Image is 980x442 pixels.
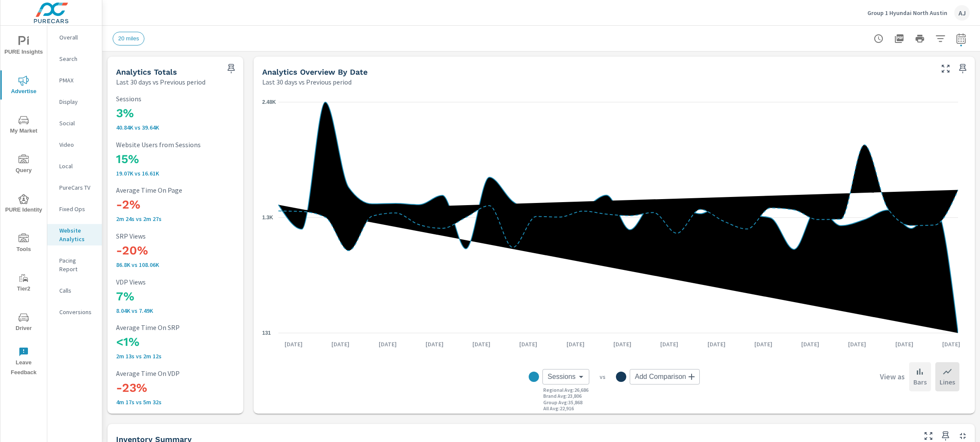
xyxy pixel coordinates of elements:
[543,400,582,406] p: Group Avg : 35,868
[59,140,95,149] p: Video
[3,154,44,176] span: Query
[0,26,47,381] div: nav menu
[3,273,44,294] span: Tier2
[913,377,927,387] p: Bars
[59,162,95,170] p: Local
[116,197,235,212] h3: -2%
[635,372,686,381] span: Add Comparison
[116,261,235,268] p: 86.8K vs 108.06K
[548,372,576,381] span: Sessions
[607,340,637,348] p: [DATE]
[420,340,450,348] p: [DATE]
[59,308,95,316] p: Conversions
[262,77,352,87] p: Last 30 days vs Previous period
[911,30,928,47] button: Print Report
[542,369,589,384] div: Sessions
[116,141,235,148] p: Website Users from Sessions
[116,67,177,76] h5: Analytics Totals
[116,307,235,314] p: 8.04K vs 7.49K
[59,183,95,192] p: PureCars TV
[956,62,970,76] span: Save this to your personalized report
[116,186,235,194] p: Average Time On Page
[116,335,235,349] h3: <1%
[59,256,95,273] p: Pacing Report
[47,254,102,275] div: Pacing Report
[3,347,44,378] span: Leave Feedback
[867,9,947,17] p: Group 1 Hyundai North Austin
[47,306,102,318] div: Conversions
[701,340,732,348] p: [DATE]
[940,377,955,387] p: Lines
[891,30,908,47] button: "Export Report to PDF"
[3,194,44,215] span: PURE Identity
[47,284,102,297] div: Calls
[932,30,949,47] button: Apply Filters
[748,340,778,348] p: [DATE]
[59,286,95,295] p: Calls
[936,340,966,348] p: [DATE]
[59,97,95,106] p: Display
[116,278,235,286] p: VDP Views
[543,387,588,393] p: Regional Avg : 26,686
[59,119,95,127] p: Social
[47,181,102,194] div: PureCars TV
[59,54,95,63] p: Search
[466,340,496,348] p: [DATE]
[3,312,44,333] span: Driver
[654,340,684,348] p: [DATE]
[939,62,952,76] button: Make Fullscreen
[279,340,309,348] p: [DATE]
[59,205,95,213] p: Fixed Ops
[560,340,591,348] p: [DATE]
[262,215,273,221] text: 1.3K
[543,393,582,399] p: Brand Avg : 23,806
[3,233,44,254] span: Tools
[47,95,102,108] div: Display
[47,74,102,87] div: PMAX
[116,232,235,240] p: SRP Views
[325,340,355,348] p: [DATE]
[116,95,235,103] p: Sessions
[513,340,543,348] p: [DATE]
[262,330,271,336] text: 131
[116,152,235,167] h3: 15%
[116,215,235,222] p: 2m 24s vs 2m 27s
[47,224,102,245] div: Website Analytics
[116,170,235,177] p: 19,066 vs 16,610
[116,381,235,395] h3: -23%
[116,289,235,304] h3: 7%
[630,369,700,384] div: Add Comparison
[373,340,403,348] p: [DATE]
[47,138,102,151] div: Video
[116,324,235,331] p: Average Time On SRP
[954,5,970,21] div: AJ
[262,67,367,76] h5: Analytics Overview By Date
[116,124,235,131] p: 40.84K vs 39.64K
[59,76,95,85] p: PMAX
[3,36,44,57] span: PURE Insights
[116,77,205,87] p: Last 30 days vs Previous period
[47,31,102,44] div: Overall
[59,226,95,243] p: Website Analytics
[3,76,44,97] span: Advertise
[116,243,235,258] h3: -20%
[59,33,95,42] p: Overall
[262,99,276,105] text: 2.48K
[842,340,872,348] p: [DATE]
[889,340,919,348] p: [DATE]
[543,406,574,412] p: All Avg : 22,916
[113,35,144,42] span: 20 miles
[116,353,235,360] p: 2m 13s vs 2m 12s
[589,373,616,381] p: vs
[3,115,44,136] span: My Market
[795,340,825,348] p: [DATE]
[47,117,102,130] div: Social
[116,106,235,121] h3: 3%
[224,62,238,76] span: Save this to your personalized report
[47,52,102,65] div: Search
[47,203,102,215] div: Fixed Ops
[952,30,970,47] button: Select Date Range
[880,372,905,381] h6: View as
[116,399,235,406] p: 4m 17s vs 5m 32s
[116,369,235,377] p: Average Time On VDP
